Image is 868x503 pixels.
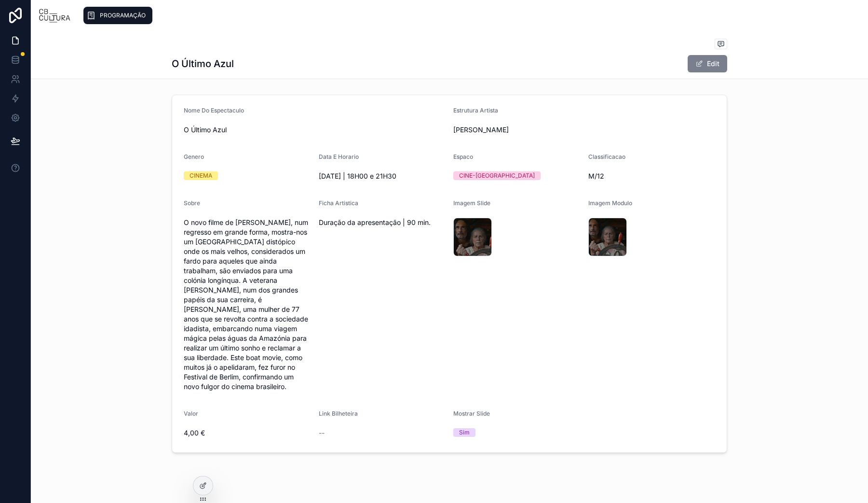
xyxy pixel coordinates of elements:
[588,199,632,207] span: Imagem Modulo
[184,428,311,438] span: 4,00 €
[184,153,204,160] span: Genero
[588,153,625,160] span: Classificacao
[588,171,716,181] span: M/12
[453,107,498,114] span: Estrutura Artista
[184,199,200,207] span: Sobre
[319,218,446,227] span: Duração da apresentação | 90 min.
[100,12,146,19] span: PROGRAMAÇÃO
[319,428,325,438] span: --
[184,218,311,391] span: O novo filme de [PERSON_NAME], num regresso em grande forma, mostra-nos um [GEOGRAPHIC_DATA] dist...
[190,171,212,180] div: CINEMA
[453,125,715,135] span: [PERSON_NAME]
[319,171,446,181] span: [DATE] | 18H00 e 21H30
[319,410,358,417] span: Link Bilheteira
[459,171,535,180] div: CINE-[GEOGRAPHIC_DATA]
[79,5,860,26] div: scrollable content
[184,410,198,417] span: Valor
[319,153,359,160] span: Data E Horario
[39,8,71,23] img: App logo
[453,199,490,207] span: Imagem Slide
[172,57,234,70] h1: O Último Azul
[184,125,446,135] span: O Último Azul
[184,107,244,114] span: Nome Do Espectaculo
[453,153,473,160] span: Espaco
[688,55,727,72] button: Edit
[453,410,490,417] span: Mostrar Slide
[459,428,470,437] div: Sim
[319,199,358,207] span: Ficha Artistica
[83,7,152,24] a: PROGRAMAÇÃO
